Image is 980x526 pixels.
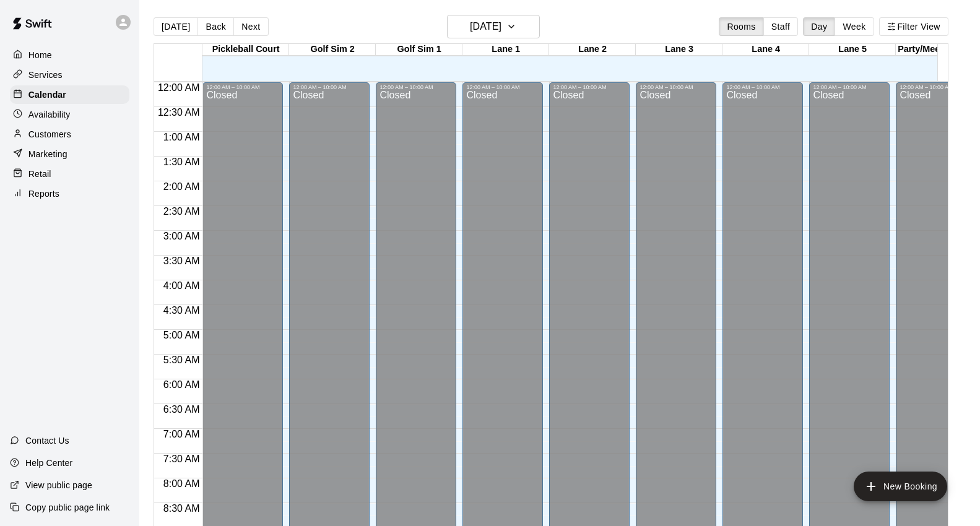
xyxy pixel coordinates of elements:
[462,44,549,56] div: Lane 1
[10,145,129,163] a: Marketing
[900,84,973,90] div: 12:00 AM – 10:00 AM
[763,17,799,36] button: Staff
[28,128,71,140] p: Customers
[636,44,722,56] div: Lane 3
[726,84,799,90] div: 12:00 AM – 10:00 AM
[10,46,129,64] a: Home
[28,148,67,160] p: Marketing
[160,379,203,390] span: 6:00 AM
[10,165,129,183] a: Retail
[10,66,129,84] a: Services
[835,17,874,36] button: Week
[160,454,203,464] span: 7:30 AM
[160,355,203,365] span: 5:30 AM
[160,157,203,167] span: 1:30 AM
[470,18,501,35] h6: [DATE]
[10,184,129,203] a: Reports
[25,501,110,514] p: Copy public page link
[160,429,203,439] span: 7:00 AM
[803,17,835,36] button: Day
[197,17,234,36] button: Back
[160,231,203,241] span: 3:00 AM
[155,107,203,118] span: 12:30 AM
[553,84,626,90] div: 12:00 AM – 10:00 AM
[28,69,63,81] p: Services
[28,188,59,200] p: Reports
[25,457,72,469] p: Help Center
[28,108,71,121] p: Availability
[722,44,809,56] div: Lane 4
[160,181,203,192] span: 2:00 AM
[376,44,462,56] div: Golf Sim 1
[160,404,203,415] span: 6:30 AM
[379,84,453,90] div: 12:00 AM – 10:00 AM
[293,84,366,90] div: 12:00 AM – 10:00 AM
[160,478,203,489] span: 8:00 AM
[233,17,268,36] button: Next
[160,206,203,217] span: 2:30 AM
[160,280,203,291] span: 4:00 AM
[854,472,947,501] button: add
[160,503,203,514] span: 8:30 AM
[154,17,198,36] button: [DATE]
[160,256,203,266] span: 3:30 AM
[28,168,51,180] p: Retail
[10,105,129,124] a: Availability
[813,84,886,90] div: 12:00 AM – 10:00 AM
[202,44,289,56] div: Pickleball Court
[155,82,203,93] span: 12:00 AM
[447,15,540,38] button: [DATE]
[466,84,539,90] div: 12:00 AM – 10:00 AM
[25,434,69,447] p: Contact Us
[10,85,129,104] a: Calendar
[206,84,279,90] div: 12:00 AM – 10:00 AM
[549,44,636,56] div: Lane 2
[879,17,948,36] button: Filter View
[160,305,203,316] span: 4:30 AM
[28,49,52,61] p: Home
[10,125,129,144] a: Customers
[160,330,203,340] span: 5:00 AM
[289,44,376,56] div: Golf Sim 2
[25,479,92,491] p: View public page
[809,44,896,56] div: Lane 5
[28,88,66,101] p: Calendar
[160,132,203,142] span: 1:00 AM
[719,17,763,36] button: Rooms
[640,84,713,90] div: 12:00 AM – 10:00 AM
